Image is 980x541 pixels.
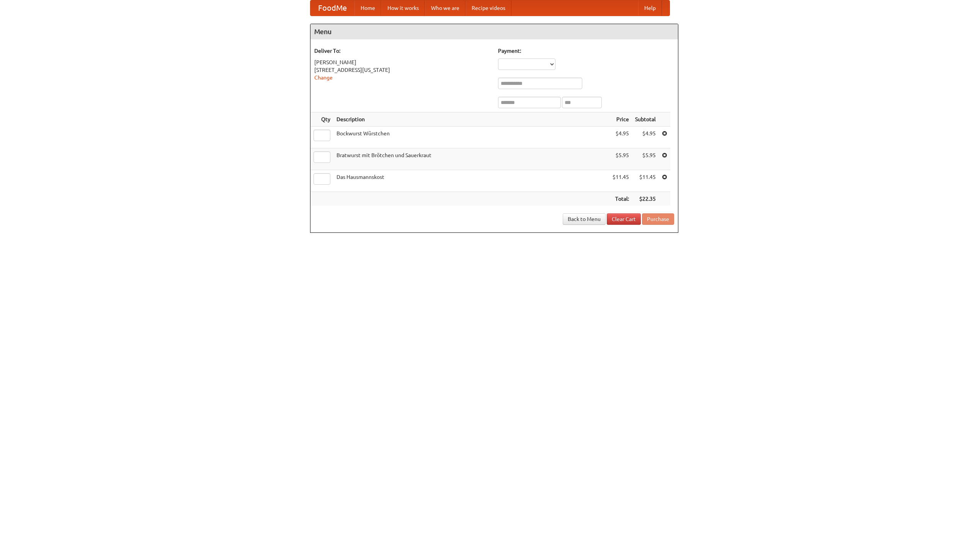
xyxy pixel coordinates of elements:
[632,127,659,148] td: $4.95
[354,0,381,16] a: Home
[310,24,678,39] h4: Menu
[563,213,606,225] a: Back to Menu
[310,112,333,127] th: Qty
[609,112,632,127] th: Price
[314,47,490,55] h5: Deliver To:
[638,0,662,16] a: Help
[609,148,632,170] td: $5.95
[632,148,659,170] td: $5.95
[642,213,674,225] button: Purchase
[333,112,609,127] th: Description
[333,148,609,170] td: Bratwurst mit Brötchen und Sauerkraut
[609,127,632,148] td: $4.95
[314,75,333,81] a: Change
[607,213,641,225] a: Clear Cart
[333,170,609,192] td: Das Hausmannskost
[425,0,465,16] a: Who we are
[310,0,354,16] a: FoodMe
[333,127,609,148] td: Bockwurst Würstchen
[314,66,490,74] div: [STREET_ADDRESS][US_STATE]
[314,58,490,66] div: [PERSON_NAME]
[381,0,425,16] a: How it works
[632,170,659,192] td: $11.45
[609,192,632,206] th: Total:
[632,112,659,127] th: Subtotal
[609,170,632,192] td: $11.45
[465,0,511,16] a: Recipe videos
[632,192,659,206] th: $22.35
[498,47,674,55] h5: Payment:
